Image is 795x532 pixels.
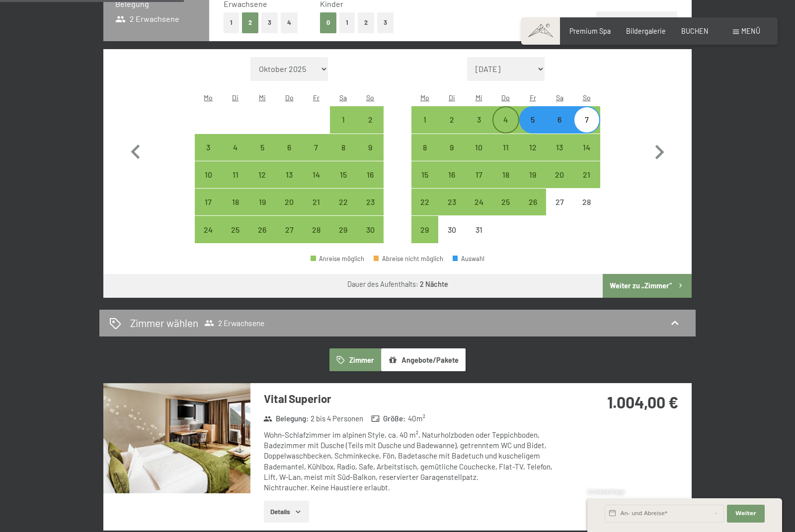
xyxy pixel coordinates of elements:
div: Tue Dec 16 2025 [438,161,465,188]
div: 23 [358,198,383,223]
div: Anreise möglich [492,134,519,161]
div: 17 [196,198,221,223]
div: 7 [304,143,328,168]
div: 29 [412,226,437,251]
div: Mon Dec 08 2025 [411,134,438,161]
div: Anreise nicht möglich [546,189,573,215]
button: Vorheriger Monat [121,57,150,244]
div: Mon Dec 29 2025 [411,216,438,243]
abbr: Samstag [339,93,347,102]
button: 3 [261,12,278,33]
div: Sat Nov 15 2025 [330,161,357,188]
abbr: Mittwoch [476,93,482,102]
div: Wed Nov 12 2025 [249,161,276,188]
div: Anreise möglich [546,134,573,161]
div: 7 [574,116,599,140]
div: Anreise möglich [546,106,573,133]
div: Sun Nov 30 2025 [357,216,384,243]
div: Sun Nov 16 2025 [357,161,384,188]
div: Tue Dec 30 2025 [438,216,465,243]
div: 17 [466,171,491,196]
div: Sun Nov 23 2025 [357,189,384,215]
button: 2 [358,12,374,33]
div: Anreise möglich [465,106,492,133]
div: Sun Nov 09 2025 [357,134,384,161]
abbr: Donnerstag [501,93,510,102]
div: Fri Nov 07 2025 [303,134,329,161]
div: Anreise möglich [438,134,465,161]
span: Schnellanfrage [587,488,625,495]
div: Fri Dec 19 2025 [519,161,546,188]
div: 12 [250,171,275,196]
div: 2 [439,116,464,140]
div: Dauer des Aufenthalts: [347,279,448,289]
div: Anreise möglich [357,161,384,188]
abbr: Freitag [313,93,319,102]
div: Anreise möglich [411,189,438,215]
span: Bildergalerie [626,27,666,35]
div: Sat Nov 22 2025 [330,189,357,215]
abbr: Dienstag [232,93,238,102]
div: Anreise möglich [222,161,248,188]
strong: Belegung : [263,413,309,424]
div: 9 [358,143,383,168]
div: Anreise möglich [330,106,357,133]
div: Anreise möglich [411,161,438,188]
div: Anreise möglich [195,161,222,188]
div: Wed Dec 03 2025 [465,106,492,133]
div: Anreise möglich [249,216,276,243]
div: Thu Dec 04 2025 [492,106,519,133]
div: Wed Dec 10 2025 [465,134,492,161]
div: Sat Nov 29 2025 [330,216,357,243]
div: Anreise möglich [311,256,364,262]
strong: 1.004,00 € [607,393,678,411]
div: 3 [196,143,221,168]
div: 3 [466,116,491,140]
div: Anreise möglich [276,161,303,188]
div: 26 [250,226,275,251]
span: Weiter [735,510,756,518]
div: Sat Nov 01 2025 [330,106,357,133]
div: 6 [277,143,302,168]
div: Anreise möglich [222,134,248,161]
div: 4 [493,116,518,140]
span: 2 Erwachsene [204,318,264,328]
div: Anreise möglich [465,161,492,188]
button: 3 [377,12,394,33]
div: Anreise möglich [492,161,519,188]
div: Anreise möglich [546,161,573,188]
div: Anreise möglich [438,189,465,215]
div: Anreise möglich [276,134,303,161]
button: Weiter zu „Zimmer“ [603,274,692,298]
div: Fri Nov 28 2025 [303,216,329,243]
div: Anreise möglich [276,216,303,243]
div: Wohn-Schlafzimmer im alpinen Style, ca. 40 m², Naturholzboden oder Teppichboden, Badezimmer mit D... [264,430,559,493]
div: Thu Nov 06 2025 [276,134,303,161]
div: Mon Nov 24 2025 [195,216,222,243]
div: 4 [223,143,247,168]
div: Anreise möglich [465,189,492,215]
div: Thu Dec 25 2025 [492,189,519,215]
div: 5 [250,143,275,168]
div: Anreise möglich [303,189,329,215]
div: 20 [547,171,572,196]
div: Mon Dec 22 2025 [411,189,438,215]
div: 18 [493,171,518,196]
div: 26 [520,198,545,223]
div: 22 [412,198,437,223]
a: BUCHEN [681,27,709,35]
div: Anreise möglich [357,134,384,161]
div: Abreise nicht möglich [374,256,443,262]
h2: Zimmer wählen [130,316,198,330]
div: 13 [277,171,302,196]
div: 6 [547,116,572,140]
div: Anreise möglich [276,189,303,215]
abbr: Donnerstag [285,93,294,102]
button: Zimmer [329,348,381,371]
div: 1 [331,116,356,140]
div: Anreise möglich [357,106,384,133]
button: 1 [224,12,239,33]
div: 27 [547,198,572,223]
div: Thu Nov 13 2025 [276,161,303,188]
div: 15 [412,171,437,196]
